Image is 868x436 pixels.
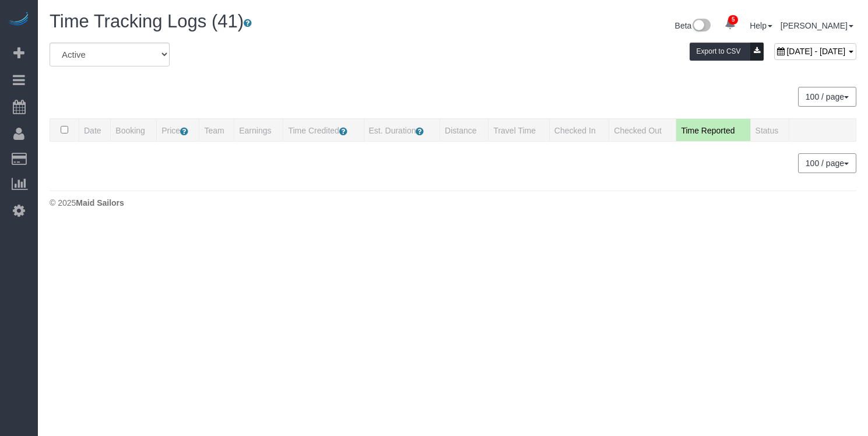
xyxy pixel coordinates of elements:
[50,197,856,209] div: © 2025
[549,118,609,141] th: Checked In
[750,118,789,141] th: Status
[609,118,676,141] th: Checked Out
[781,21,853,30] a: [PERSON_NAME]
[676,118,750,141] th: Time Reported
[157,118,199,141] th: Price
[750,21,772,30] a: Help
[675,21,711,30] a: Beta
[799,87,856,107] nav: Pagination navigation
[440,118,489,141] th: Distance
[50,11,244,31] span: Time Tracking Logs (41)
[691,19,711,34] img: New interface
[76,198,124,208] strong: Maid Sailors
[690,43,764,61] button: Export to CSV
[719,12,742,37] a: 5
[7,12,30,28] img: Automaid Logo
[489,118,549,141] th: Travel Time
[111,118,157,141] th: Booking
[283,118,364,141] th: Time Credited
[798,87,856,107] button: 100 / page
[79,118,111,141] th: Date
[728,15,738,24] span: 5
[786,47,845,56] span: [DATE] - [DATE]
[199,118,234,141] th: Team
[364,118,440,141] th: Est. Duration
[798,153,856,173] button: 100 / page
[234,118,283,141] th: Earnings
[799,153,856,173] nav: Pagination navigation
